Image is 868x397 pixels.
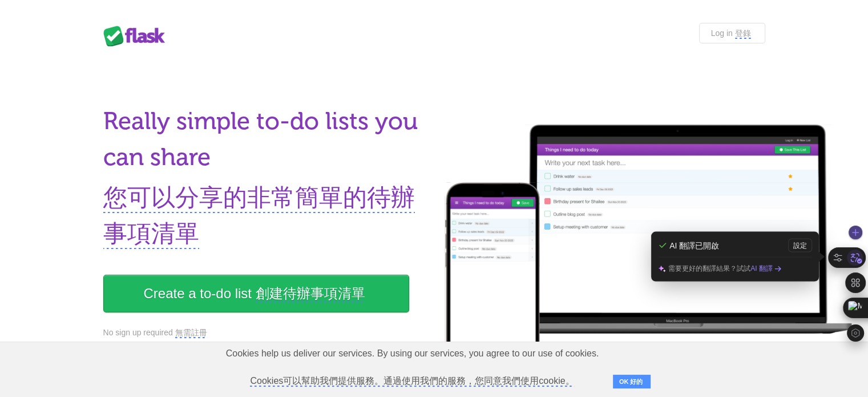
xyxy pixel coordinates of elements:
[103,328,173,337] monica-translate-origin-text: No sign up required
[175,328,207,338] monica-translate-translate: 無需註冊
[735,29,751,39] monica-translate-translate: 登錄
[256,286,365,302] monica-translate-translate: 創建待辦事項清單
[226,348,599,358] monica-translate-origin-text: Cookies help us deliver our services. By using our services, you agree to our use of cookies.
[711,29,733,38] monica-translate-origin-text: Log in
[613,375,651,388] button: OK 好的
[103,107,418,171] monica-translate-origin-text: Really simple to-do lists you can share
[144,286,252,301] monica-translate-origin-text: Create a to-do list
[619,378,629,385] monica-translate-origin-text: OK
[250,376,574,387] monica-translate-translate: Cookies可以幫助我們提供服務。通過使用我們的服務，您同意我們使用cookie。
[103,183,415,249] monica-translate-translate: 您可以分享的非常簡單的待辦事項清單
[630,378,643,386] monica-translate-translate: 好的
[103,275,410,312] a: Create a to-do list 創建待辦事項清單
[699,23,765,43] a: Log in 登錄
